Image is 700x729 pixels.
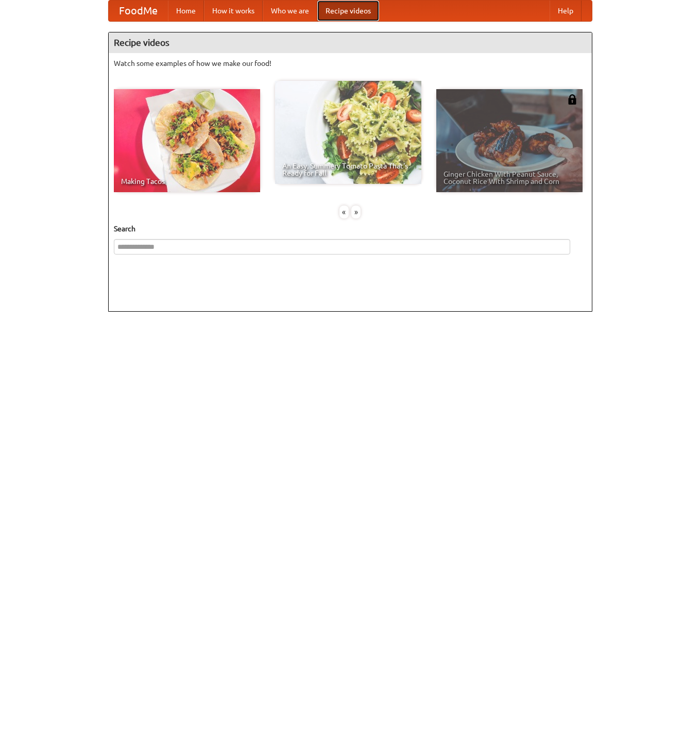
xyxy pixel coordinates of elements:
a: Recipe videos [317,1,379,21]
a: An Easy, Summery Tomato Pasta That's Ready for Fall [275,81,421,184]
div: » [351,206,361,218]
span: An Easy, Summery Tomato Pasta That's Ready for Fall [282,162,414,177]
a: Home [168,1,204,21]
img: 483408.png [567,94,577,105]
a: Making Tacos [114,89,260,192]
a: FoodMe [109,1,168,21]
a: Who we are [263,1,317,21]
span: Making Tacos [121,178,253,185]
p: Watch some examples of how we make our food! [114,58,587,69]
div: « [339,206,349,218]
a: Help [550,1,582,21]
a: How it works [204,1,263,21]
h5: Search [114,224,587,234]
h4: Recipe videos [109,32,592,53]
